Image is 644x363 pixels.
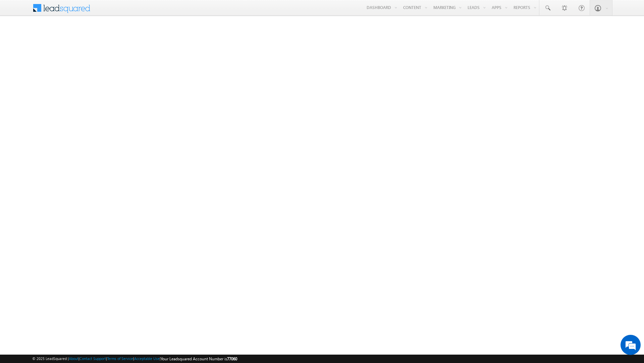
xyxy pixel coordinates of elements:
a: Contact Support [79,356,106,361]
span: Your Leadsquared Account Number is [161,356,237,361]
span: 77060 [227,356,237,361]
a: Acceptable Use [134,356,160,361]
a: Terms of Service [107,356,133,361]
span: © 2025 LeadSquared | | | | | [32,356,237,362]
a: About [69,356,78,361]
